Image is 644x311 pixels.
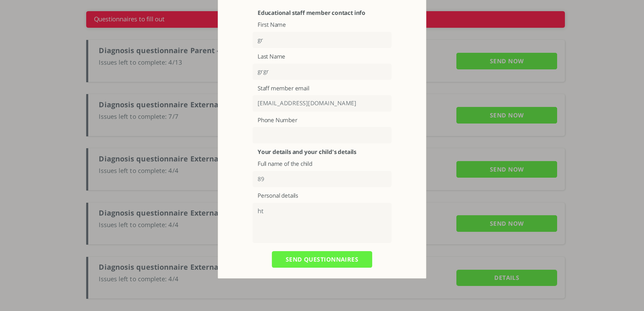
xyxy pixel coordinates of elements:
label: Educational staff member contact info [258,9,386,17]
label: Full name of the child [258,160,386,168]
label: Phone Number [258,117,386,124]
label: Last Name [258,53,386,60]
label: Staff member email [258,85,386,92]
label: Your details and your child's details [258,149,386,156]
label: Personal details [258,192,386,199]
label: First Name [258,21,386,28]
input: SEND QUESTIONNAIRES [272,251,373,268]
